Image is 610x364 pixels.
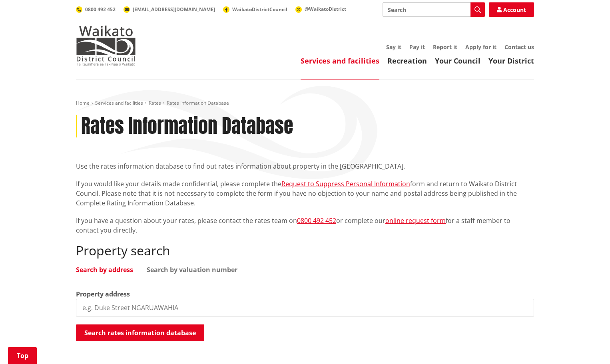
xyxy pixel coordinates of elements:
[167,99,229,106] span: Rates Information Database
[281,179,410,188] a: Request to Suppress Personal Information
[76,99,90,106] a: Home
[435,56,480,66] a: Your Council
[232,6,287,13] span: WaikatoDistrictCouncil
[301,56,379,66] a: Services and facilities
[383,2,485,17] input: Search input
[297,216,336,225] a: 0800 492 452
[223,6,287,13] a: WaikatoDistrictCouncil
[81,115,293,138] h1: Rates Information Database
[76,299,534,316] input: e.g. Duke Street NGARUAWAHIA
[8,347,37,364] a: Top
[149,99,161,106] a: Rates
[76,289,130,299] label: Property address
[76,161,534,171] p: Use the rates information database to find out rates information about property in the [GEOGRAPHI...
[147,267,237,273] a: Search by valuation number
[409,43,425,51] a: Pay it
[488,56,534,66] a: Your District
[76,324,204,341] button: Search rates information database
[295,6,346,12] a: @WaikatoDistrict
[76,179,534,208] p: If you would like your details made confidential, please complete the form and return to Waikato ...
[305,6,346,12] span: @WaikatoDistrict
[76,26,136,66] img: Waikato District Council - Te Kaunihera aa Takiwaa o Waikato
[433,43,457,51] a: Report it
[76,267,133,273] a: Search by address
[387,56,427,66] a: Recreation
[76,100,534,107] nav: breadcrumb
[133,6,215,13] span: [EMAIL_ADDRESS][DOMAIN_NAME]
[504,43,534,51] a: Contact us
[465,43,496,51] a: Apply for it
[124,6,215,13] a: [EMAIL_ADDRESS][DOMAIN_NAME]
[85,6,116,13] span: 0800 492 452
[76,6,116,13] a: 0800 492 452
[76,216,534,235] p: If you have a question about your rates, please contact the rates team on or complete our for a s...
[489,2,534,17] a: Account
[76,243,534,258] h2: Property search
[386,43,401,51] a: Say it
[385,216,446,225] a: online request form
[95,99,143,106] a: Services and facilities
